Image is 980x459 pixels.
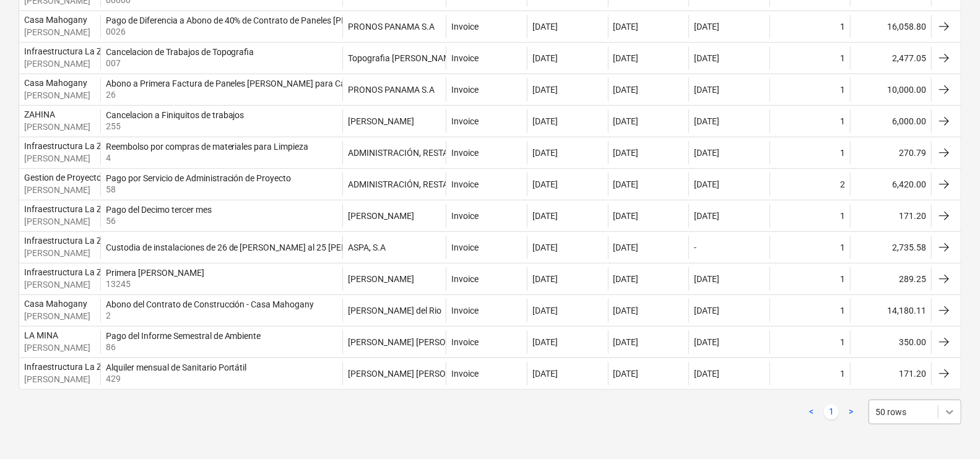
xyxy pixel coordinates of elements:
[24,341,90,354] p: [PERSON_NAME]
[106,142,309,152] div: Reembolso por compras de materiales para Limpieza
[614,85,639,95] div: [DATE]
[24,78,90,88] div: Casa Mahogany
[614,369,639,379] div: [DATE]
[106,79,399,88] div: Abono a Primera Factura de Paneles [PERSON_NAME] para Casa Mahogany
[532,116,558,126] div: [DATE]
[532,148,558,158] div: [DATE]
[106,268,204,278] div: Primera [PERSON_NAME]
[694,148,719,158] div: [DATE]
[24,26,90,38] p: [PERSON_NAME]
[106,57,257,69] p: 007
[694,274,719,284] div: [DATE]
[694,211,719,221] div: [DATE]
[106,331,261,341] div: Pago del Informe Semestral de Ambiente
[614,22,639,32] div: [DATE]
[614,116,639,126] div: [DATE]
[24,362,123,372] div: Infraestructura La Zahina
[614,337,639,347] div: [DATE]
[840,306,845,315] div: 1
[850,236,931,259] div: 2,735.58
[532,22,558,32] div: [DATE]
[106,47,254,57] div: Cancelacion de Trabajos de Topografia
[106,173,292,183] div: Pago por Servicio de Administración de Proyecto
[106,152,311,164] p: 4
[24,247,123,259] p: [PERSON_NAME]
[850,362,931,385] div: 171.20
[532,85,558,95] div: [DATE]
[850,330,931,354] div: 350.00
[840,274,845,284] div: 1
[614,148,639,158] div: [DATE]
[532,369,558,379] div: [DATE]
[24,121,90,133] p: [PERSON_NAME]
[850,299,931,322] div: 14,180.11
[451,53,479,63] div: Invoice
[850,204,931,228] div: 171.20
[840,337,845,347] div: 1
[694,337,719,347] div: [DATE]
[840,22,845,32] div: 1
[24,204,123,214] div: Infraestructura La Zahina
[694,306,719,315] div: [DATE]
[844,405,859,419] a: Next page
[451,369,479,379] div: Invoice
[840,85,845,95] div: 1
[451,85,479,95] div: Invoice
[840,211,845,221] div: 1
[106,278,207,290] p: 13245
[348,179,731,189] div: ADMINISTRACIÓN, RESTAURACIÓN, INSPECCIÓN Y CONSTRUCCIÓN DE PROYECTOS, S.A.(ARICSA)
[24,173,146,182] div: Gestion de Proyectos La Zahina
[614,242,639,252] div: [DATE]
[451,274,479,284] div: Invoice
[451,116,479,126] div: Invoice
[24,184,146,196] p: [PERSON_NAME]
[24,310,90,322] p: [PERSON_NAME]
[614,179,639,189] div: [DATE]
[24,152,123,165] p: [PERSON_NAME]
[24,236,123,246] div: Infraestructura La Zahina
[106,25,467,38] p: 0026
[348,306,441,315] div: [PERSON_NAME] del Rio
[106,183,294,195] p: 58
[850,109,931,133] div: 6,000.00
[24,278,123,291] p: [PERSON_NAME]
[24,109,90,119] div: ZAHINA
[348,337,482,347] div: [PERSON_NAME] [PERSON_NAME]
[348,242,386,252] div: ASPA, S.A
[106,205,212,215] div: Pago del Decimo tercer mes
[24,373,123,385] p: [PERSON_NAME]
[106,110,245,120] div: Cancelacion a Finiquitos de trabajos
[106,88,401,101] p: 26
[840,369,845,379] div: 1
[850,141,931,165] div: 270.79
[451,22,479,32] div: Invoice
[24,267,123,277] div: Infraestructura La Zahina
[348,85,435,95] div: PRONOS PANAMA S.A
[694,22,719,32] div: [DATE]
[24,89,90,101] p: [PERSON_NAME]
[348,274,414,284] div: [PERSON_NAME]
[532,211,558,221] div: [DATE]
[850,78,931,101] div: 10,000.00
[840,179,845,189] div: 2
[850,267,931,291] div: 289.25
[824,405,839,419] a: Page 1 is your current page
[106,309,317,322] p: 2
[840,116,845,126] div: 1
[532,179,558,189] div: [DATE]
[451,148,479,158] div: Invoice
[24,299,90,309] div: Casa Mahogany
[106,15,465,25] div: Pago de Diferencia a Abono de 40% de Contrato de Paneles [PERSON_NAME] Casa Mahogany
[840,148,845,158] div: 1
[850,15,931,38] div: 16,058.80
[804,405,819,419] a: Previous page
[348,22,435,32] div: PRONOS PANAMA S.A
[348,369,482,379] div: [PERSON_NAME] [PERSON_NAME]
[840,53,845,63] div: 1
[532,242,558,252] div: [DATE]
[614,274,639,284] div: [DATE]
[24,46,123,56] div: Infraestructura La Zahina
[106,341,264,353] p: 86
[694,53,719,63] div: [DATE]
[694,85,719,95] div: [DATE]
